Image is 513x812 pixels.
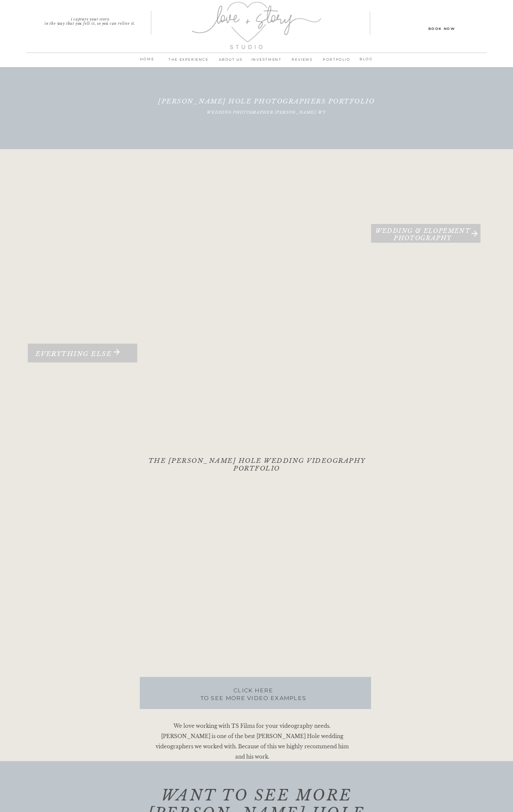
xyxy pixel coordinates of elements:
iframe: 7bcSfOTR3Mw [84,478,426,686]
a: ABOUT us [213,56,248,68]
a: THE EXPERIENCE [164,56,213,68]
h2: wedding Photographer [PERSON_NAME]. WY [152,110,380,127]
a: home [136,56,158,68]
a: I capture your storyin the way that you felt it, so you can relive it. [29,17,151,23]
a: CLICK HEREto see more video examples [186,686,320,708]
a: PORTFOLIO [320,56,353,68]
a: INVESTMENT [248,56,284,68]
a: Wedding & Elopement PHOTOGRAPHY [371,227,475,240]
a: Everything Else [22,350,125,362]
p: I capture your story in the way that you felt it, so you can relive it. [29,17,151,23]
h2: the [PERSON_NAME] HOLE wedding videography portfolio [137,457,377,474]
a: Book Now [403,25,480,31]
p: We love working with TS Films for your videography needs. [PERSON_NAME] is one of the best [PERSO... [153,721,351,763]
h2: want to see more [PERSON_NAME] Hole galleries full of love? [121,786,392,803]
h1: [PERSON_NAME] Hole Photographers portfolio [152,97,380,115]
a: BLOG [355,56,377,64]
a: REVIEWS [284,56,320,68]
h3: CLICK HERE to see more video examples [186,686,320,708]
